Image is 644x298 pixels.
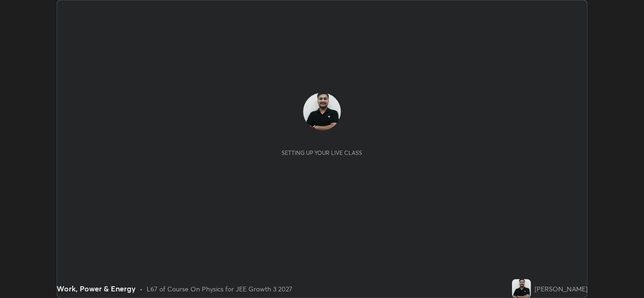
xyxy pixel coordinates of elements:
div: Work, Power & Energy [57,283,136,294]
img: afe22e03c4c2466bab4a7a088f75780d.jpg [512,279,531,298]
div: • [140,284,143,294]
div: Setting up your live class [281,149,362,156]
div: L67 of Course On Physics for JEE Growth 3 2027 [147,284,292,294]
img: afe22e03c4c2466bab4a7a088f75780d.jpg [303,93,341,130]
div: [PERSON_NAME] [535,284,587,294]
